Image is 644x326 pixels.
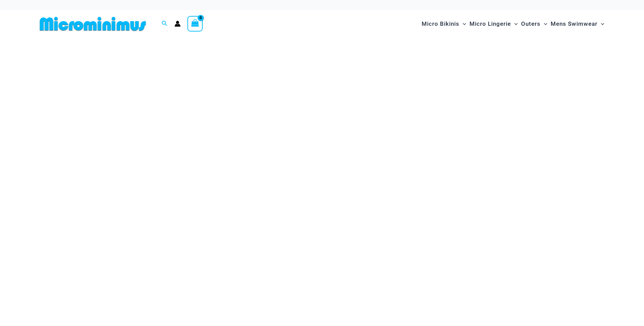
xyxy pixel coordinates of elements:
[459,15,466,33] span: Menu Toggle
[470,15,511,33] span: Micro Lingerie
[511,15,518,33] span: Menu Toggle
[551,15,597,33] span: Mens Swimwear
[419,13,607,35] nav: Site Navigation
[549,14,606,34] a: Mens SwimwearMenu ToggleMenu Toggle
[540,15,547,33] span: Menu Toggle
[37,16,149,32] img: MM SHOP LOGO FLAT
[187,16,203,32] a: View Shopping Cart, empty
[422,15,459,33] span: Micro Bikinis
[519,14,549,34] a: OutersMenu ToggleMenu Toggle
[420,14,468,34] a: Micro BikinisMenu ToggleMenu Toggle
[597,15,604,33] span: Menu Toggle
[174,21,181,27] a: Account icon link
[521,15,540,33] span: Outers
[162,20,168,28] a: Search icon link
[468,14,519,34] a: Micro LingerieMenu ToggleMenu Toggle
